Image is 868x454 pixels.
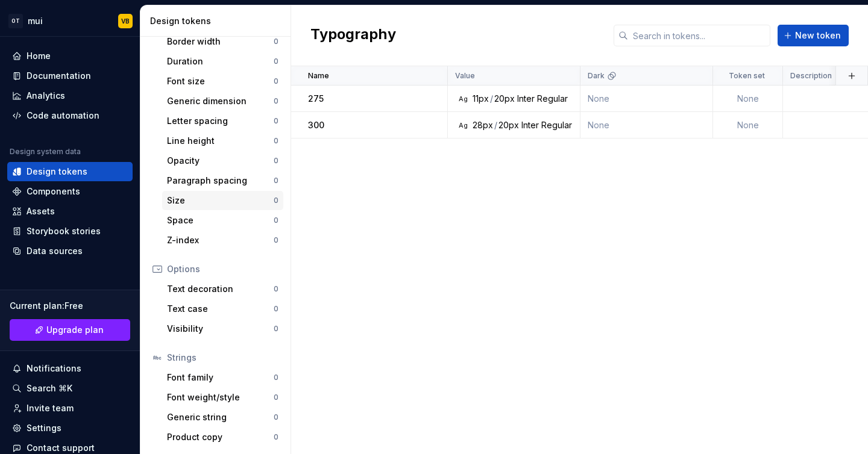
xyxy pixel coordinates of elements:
[274,116,278,126] div: 0
[167,323,274,335] div: Visibility
[7,182,133,201] a: Components
[274,284,278,294] div: 0
[517,93,535,105] div: Inter
[274,304,278,314] div: 0
[274,216,278,225] div: 0
[274,432,278,442] div: 0
[7,241,133,261] a: Data sources
[162,319,283,338] a: Visibility0
[274,393,278,402] div: 0
[7,379,133,398] button: Search ⌘K
[162,279,283,299] a: Text decoration0
[458,94,468,104] div: Ag
[729,71,765,81] p: Token set
[494,93,515,105] div: 20px
[10,300,130,312] div: Current plan : Free
[167,75,274,87] div: Font size
[162,92,283,111] a: Generic dimension0
[28,15,43,27] div: mui
[162,52,283,71] a: Duration0
[541,119,572,131] div: Regular
[274,373,278,382] div: 0
[27,225,101,237] div: Storybook stories
[537,93,568,105] div: Regular
[167,283,274,295] div: Text decoration
[162,299,283,319] a: Text case0
[27,362,81,375] div: Notifications
[167,194,274,207] div: Size
[490,93,493,105] div: /
[588,71,605,81] p: Dark
[473,119,493,131] div: 28px
[27,90,65,102] div: Analytics
[498,119,519,131] div: 20px
[167,352,278,364] div: Strings
[7,46,133,66] a: Home
[7,86,133,105] a: Analytics
[162,388,283,407] a: Font weight/style0
[580,86,713,112] td: None
[10,147,81,157] div: Design system data
[7,202,133,221] a: Assets
[27,50,51,62] div: Home
[27,166,87,178] div: Design tokens
[27,110,99,122] div: Code automation
[458,120,468,130] div: Ag
[121,16,130,26] div: VB
[27,442,95,454] div: Contact support
[167,55,274,67] div: Duration
[167,431,274,443] div: Product copy
[162,151,283,170] a: Opacity0
[167,135,274,147] div: Line height
[7,222,133,241] a: Storybook stories
[274,57,278,66] div: 0
[27,422,61,434] div: Settings
[310,25,396,46] h2: Typography
[167,36,274,48] div: Border width
[2,8,137,34] button: OTmuiVB
[8,14,23,28] div: OT
[167,214,274,226] div: Space
[167,411,274,423] div: Generic string
[27,205,55,217] div: Assets
[274,176,278,185] div: 0
[274,196,278,205] div: 0
[162,368,283,387] a: Font family0
[308,93,324,105] p: 275
[27,70,91,82] div: Documentation
[274,96,278,106] div: 0
[521,119,539,131] div: Inter
[162,131,283,151] a: Line height0
[27,402,74,414] div: Invite team
[167,234,274,246] div: Z-index
[27,382,72,394] div: Search ⌘K
[27,185,80,197] div: Components
[167,303,274,315] div: Text case
[162,408,283,427] a: Generic string0
[167,263,278,275] div: Options
[162,72,283,91] a: Font size0
[162,191,283,210] a: Size0
[46,324,104,336] span: Upgrade plan
[167,372,274,384] div: Font family
[274,324,278,334] div: 0
[27,245,83,257] div: Data sources
[7,418,133,438] a: Settings
[455,71,475,81] p: Value
[778,25,849,46] button: New token
[162,171,283,190] a: Paragraph spacing0
[167,95,274,107] div: Generic dimension
[274,156,278,166] div: 0
[167,155,274,167] div: Opacity
[274,412,278,422] div: 0
[713,112,783,138] td: None
[7,66,133,86] a: Documentation
[162,231,283,250] a: Z-index0
[162,211,283,230] a: Space0
[274,136,278,146] div: 0
[274,37,278,46] div: 0
[162,111,283,131] a: Letter spacing0
[7,399,133,418] a: Invite team
[162,32,283,51] a: Border width0
[795,30,841,42] span: New token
